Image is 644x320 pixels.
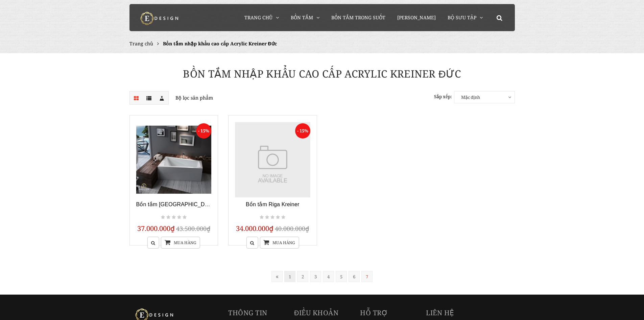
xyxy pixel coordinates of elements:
span: 34.000.000₫ [236,224,273,233]
img: logo Kreiner Germany - Edesign Interior [135,12,185,25]
span: 43.500.000₫ [176,225,210,233]
a: Bồn Tắm Trong Suốt [326,4,390,31]
span: Bồn tắm nhập khẩu cao cấp Acrylic Kreiner Đức [163,40,277,47]
a: Thông tin [228,308,267,317]
a: Trang chủ [129,40,153,47]
h1: Bồn tắm nhập khẩu cao cấp Acrylic Kreiner Đức [124,67,520,81]
i: Not rated yet! [260,214,264,220]
a: Bồn tắm Riga Kreiner [246,201,299,207]
i: Not rated yet! [166,214,170,220]
a: [PERSON_NAME] [392,4,441,31]
span: 37.000.000₫ [137,224,175,233]
i: Not rated yet! [177,214,181,220]
a: 5 [336,271,347,282]
span: - 15% [196,123,211,138]
i: Not rated yet! [276,214,280,220]
a: Bộ Sưu Tập [443,4,488,31]
a: Mua hàng [161,237,200,249]
i: Not rated yet! [270,214,275,220]
a: 7 [361,271,373,282]
a: 3 [310,271,321,282]
span: Bộ Sưu Tập [448,14,476,21]
span: Bồn Tắm [291,14,313,21]
a: Trang chủ [239,4,284,31]
label: Sắp xếp: [434,91,452,102]
a: Hỗ trợ [360,308,388,317]
a: Điều khoản [294,308,338,317]
a: Mua hàng [260,237,299,249]
i: Not rated yet! [161,214,165,220]
span: [PERSON_NAME] [397,14,436,21]
p: Bộ lọc sản phẩm [129,91,317,105]
a: Bồn tắm [GEOGRAPHIC_DATA] [136,201,216,207]
span: Bồn Tắm Trong Suốt [331,14,385,21]
span: Mặc định [454,91,515,103]
span: - 15% [295,123,310,138]
a: 2 [297,271,308,282]
span: 40.000.000₫ [275,225,309,233]
span: Liên hệ [426,308,454,317]
a: 1 [284,271,295,282]
div: Not rated yet! [160,213,188,221]
a: 4 [323,271,334,282]
span: Trang chủ [244,14,272,21]
div: Not rated yet! [259,213,286,221]
a: 6 [349,271,360,282]
a: Bồn Tắm [286,4,325,31]
i: Not rated yet! [172,214,176,220]
i: Not rated yet! [183,214,187,220]
i: Not rated yet! [265,214,269,220]
i: Not rated yet! [281,214,285,220]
